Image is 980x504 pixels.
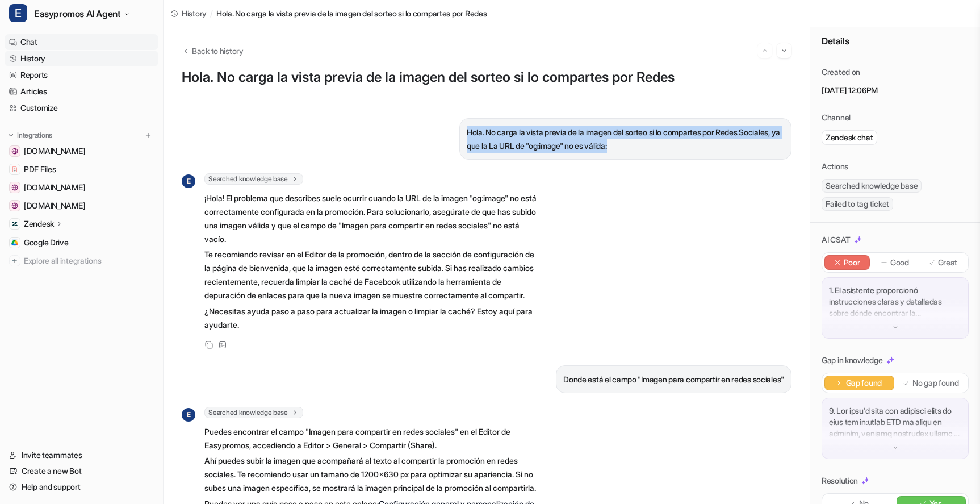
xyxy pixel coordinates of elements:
button: Go to next session [777,43,791,58]
a: Create a new Bot [5,463,158,479]
p: Zendesk [24,218,54,230]
p: Integrations [17,131,52,140]
button: Integrations [5,130,56,141]
span: PDF Files [24,164,56,175]
a: www.easypromosapp.com[DOMAIN_NAME] [5,180,158,195]
span: Explore all integrations [24,252,154,270]
h1: Hola. No carga la vista previa de la imagen del sorteo si lo compartes por Redes [182,69,791,86]
p: Actions [822,161,848,172]
span: Back to history [192,45,244,57]
p: Good [890,257,909,268]
a: Explore all integrations [5,253,158,269]
button: Go to previous session [757,43,772,58]
img: down-arrow [891,323,899,331]
p: Gap found [846,377,882,389]
a: easypromos-apiref.redoc.ly[DOMAIN_NAME] [5,198,158,214]
p: Created on [822,66,860,78]
span: E [182,408,195,422]
img: Previous session [761,45,769,56]
button: Back to history [182,45,244,57]
img: down-arrow [891,444,899,452]
p: AI CSAT [822,234,851,245]
span: E [9,4,27,22]
a: PDF FilesPDF Files [5,161,158,177]
a: Help and support [5,479,158,495]
p: Zendesk chat [826,132,873,143]
p: Te recomiendo revisar en el Editor de la promoción, dentro de la sección de configuración de la p... [204,248,537,302]
p: [DATE] 12:06PM [822,85,969,96]
span: Easypromos AI Agent [34,6,120,22]
p: Poor [844,257,860,268]
span: Hola. No carga la vista previa de la imagen del sorteo si lo compartes por Redes [216,7,487,19]
span: / [210,7,213,19]
img: www.easypromosapp.com [11,184,18,191]
a: History [5,51,158,66]
p: Hola. No carga la vista previa de la imagen del sorteo si lo compartes por Redes Sociales, ya que... [467,126,784,153]
div: Details [810,27,980,55]
a: Chat [5,34,158,50]
a: Customize [5,100,158,116]
img: PDF Files [11,166,18,173]
img: Next session [780,45,788,56]
a: Reports [5,67,158,83]
p: ¡Hola! El problema que describes suele ocurrir cuando la URL de la imagen "og:image" no está corr... [204,191,537,246]
span: Searched knowledge base [822,179,922,193]
span: [DOMAIN_NAME] [24,145,85,157]
p: Channel [822,112,851,123]
span: [DOMAIN_NAME] [24,182,85,193]
p: Resolution [822,475,858,486]
a: Articles [5,84,158,99]
a: Invite teammates [5,447,158,463]
p: Great [938,257,958,268]
img: Google Drive [11,239,18,246]
p: No gap found [912,377,959,389]
span: Searched knowledge base [204,407,303,418]
img: menu_add.svg [144,131,152,139]
span: [DOMAIN_NAME] [24,200,85,211]
p: 9. Lor ipsu'd sita con adipisci elits do eius tem in:utlab ETD ma aliqu en adminim, veniamq nostr... [829,405,961,439]
a: www.notion.com[DOMAIN_NAME] [5,143,158,159]
a: History [170,7,207,19]
img: expand menu [7,131,15,139]
span: E [182,174,195,188]
p: Ahí puedes subir la imagen que acompañará al texto al compartir la promoción en redes sociales. T... [204,454,537,495]
p: 1. El asistente proporcionó instrucciones claras y detalladas sobre dónde encontrar la configurac... [829,285,961,319]
p: Donde está el campo "Imagen para compartir en redes sociales" [563,373,784,386]
p: Puedes encontrar el campo "Imagen para compartir en redes sociales" en el Editor de Easypromos, a... [204,425,537,452]
a: Google DriveGoogle Drive [5,235,158,251]
p: ¿Necesitas ayuda paso a paso para actualizar la imagen o limpiar la caché? Estoy aquí para ayudarte. [204,305,537,332]
span: Searched knowledge base [204,173,303,185]
img: www.notion.com [11,148,18,155]
img: Zendesk [11,220,18,227]
span: Failed to tag ticket [822,197,893,211]
span: Google Drive [24,237,69,248]
img: easypromos-apiref.redoc.ly [11,202,18,209]
span: History [182,7,207,19]
img: explore all integrations [9,255,20,266]
p: Gap in knowledge [822,355,883,366]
